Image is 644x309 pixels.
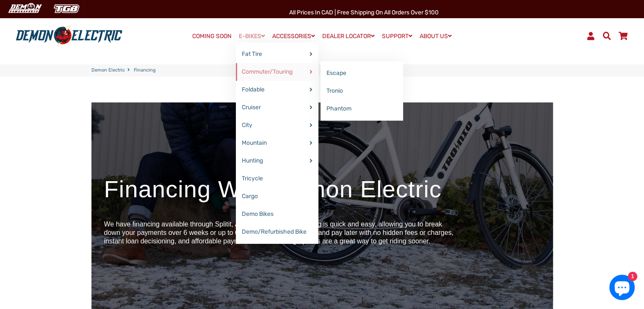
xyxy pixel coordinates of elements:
[321,100,403,118] a: Phantom
[236,188,318,205] a: Cargo
[189,30,235,42] a: COMING SOON
[236,30,268,42] a: E-BIKES
[417,30,455,42] a: ABOUT US
[319,30,378,42] a: DEALER LOCATOR
[236,170,318,188] a: Tricycle
[289,9,439,16] span: All Prices in CAD | Free shipping on all orders over $100
[104,220,460,246] p: We have financing available through Splitit, Affirm and Afterpay. Applying is quick and easy, all...
[236,116,318,134] a: City
[321,64,403,82] a: Escape
[104,154,540,203] h1: Financing with Demon Electric
[4,2,45,16] img: Demon Electric
[321,82,403,100] a: Tronio
[91,67,125,74] a: Demon Electric
[134,67,156,74] span: Financing
[236,223,318,241] a: Demo/Refurbished Bike
[236,205,318,223] a: Demo Bikes
[236,152,318,170] a: Hunting
[13,25,125,47] img: Demon Electric logo
[236,63,318,81] a: Commuter/Touring
[236,99,318,116] a: Cruiser
[49,2,84,16] img: TGB Canada
[236,45,318,63] a: Fat Tire
[236,134,318,152] a: Mountain
[269,30,318,42] a: ACCESSORIES
[236,81,318,99] a: Foldable
[379,30,415,42] a: SUPPORT
[607,275,637,302] inbox-online-store-chat: Shopify online store chat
